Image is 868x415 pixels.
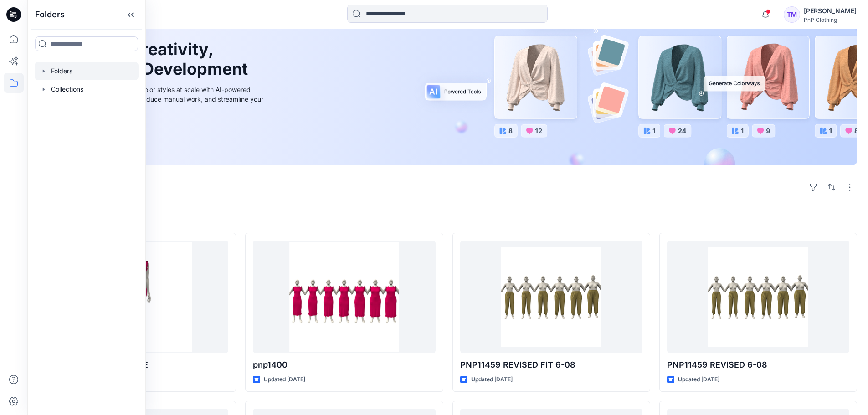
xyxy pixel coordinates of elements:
[264,375,305,384] p: Updated [DATE]
[253,359,435,371] p: pnp1400
[61,85,266,113] div: Explore ideas faster and recolor styles at scale with AI-powered tools that boost creativity, red...
[784,6,800,23] div: TM
[804,16,857,23] div: PnP Clothing
[460,241,642,353] a: PNP11459 REVISED FIT 6-08
[667,359,849,371] p: PNP11459 REVISED 6-08
[38,213,857,224] h4: Styles
[61,40,252,79] h1: Unleash Creativity, Speed Up Development
[678,375,719,384] p: Updated [DATE]
[804,5,857,16] div: [PERSON_NAME]
[667,241,849,353] a: PNP11459 REVISED 6-08
[471,375,513,384] p: Updated [DATE]
[460,359,642,371] p: PNP11459 REVISED FIT 6-08
[253,241,435,353] a: pnp1400
[61,124,266,143] a: Discover more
